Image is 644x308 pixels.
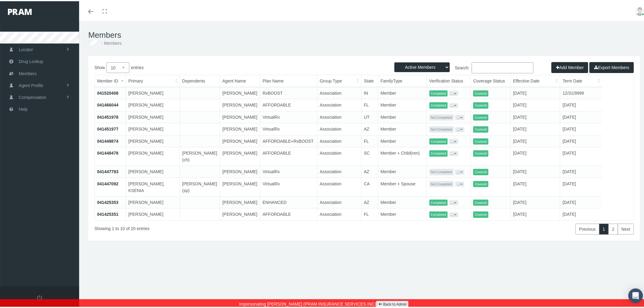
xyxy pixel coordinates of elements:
select: Showentries [107,61,129,72]
a: 041520408 [97,89,118,94]
button: ... [455,114,464,119]
a: 2 [608,222,618,233]
span: Covered [473,125,488,131]
td: [PERSON_NAME] [126,122,180,134]
td: [DATE] [511,165,560,177]
td: [PERSON_NAME] [220,134,260,146]
td: [PERSON_NAME] [220,177,260,195]
div: Open Intercom Messenger [628,287,643,302]
span: Covered [473,198,488,205]
span: Help [19,102,28,114]
td: Member [378,122,427,134]
span: Members [19,67,37,78]
a: 041451978 [97,114,118,118]
td: [DATE] [511,134,560,146]
td: AFFORDABLE [260,207,317,219]
td: [DATE] [511,122,560,134]
td: [DATE] [511,195,560,207]
span: Covered [473,113,488,120]
td: [PERSON_NAME] [126,86,180,98]
button: ... [449,211,458,216]
span: Completed [429,149,448,156]
td: [PERSON_NAME] [220,165,260,177]
span: Covered [473,210,488,217]
li: Members [100,39,122,45]
td: [PERSON_NAME] [126,110,180,122]
td: Member [378,165,427,177]
td: Member [378,134,427,146]
td: Association [317,146,361,165]
td: [DATE] [560,110,603,122]
td: [PERSON_NAME], KSENIA [126,177,180,195]
td: [PERSON_NAME] [126,195,180,207]
span: Not Completed [429,168,454,174]
input: Search: [472,61,534,72]
td: [PERSON_NAME] [126,134,180,146]
td: [DATE] [511,110,560,122]
span: Not Completed [429,125,454,131]
span: Completed [429,137,448,144]
td: [PERSON_NAME] [220,146,260,165]
td: VirtualRx [260,110,317,122]
td: [DATE] [511,146,560,165]
td: [DATE] [560,98,603,110]
th: Agent Name [220,74,260,86]
td: Member [378,195,427,207]
td: [PERSON_NAME] [220,207,260,219]
td: AZ [361,165,378,177]
td: AFFORDABLE [260,146,317,165]
th: Dependents [180,74,220,86]
td: FL [361,134,378,146]
button: ... [455,180,464,185]
td: [PERSON_NAME] [220,110,260,122]
td: [PERSON_NAME] [126,207,180,219]
a: 041449874 [97,138,118,142]
a: 041425351 [97,211,118,215]
button: Export Members [590,61,634,72]
td: Association [317,207,361,219]
span: Not Completed [429,113,454,120]
td: VirtualRx [260,177,317,195]
td: [PERSON_NAME](sp) [180,177,220,195]
td: [DATE] [560,122,603,134]
a: 041448478 [97,149,118,154]
td: [DATE] [511,177,560,195]
button: ... [449,199,458,204]
td: Association [317,98,361,110]
td: VirtualRx [260,165,317,177]
span: Drug Lookup [19,54,43,66]
td: Member + Child(ren) [378,146,427,165]
span: Agent Profile [19,79,43,90]
td: [PERSON_NAME] [126,98,180,110]
th: Group Type: activate to sort column ascending [317,74,361,86]
th: Effective Date: activate to sort column ascending [511,74,560,86]
td: UT [361,110,378,122]
span: Compensation [19,90,46,102]
td: [DATE] [511,207,560,219]
td: ENHANCED [260,195,317,207]
td: [PERSON_NAME](ch) [180,146,220,165]
h1: Members [88,29,640,39]
span: Completed [429,210,448,217]
td: [PERSON_NAME] [220,86,260,98]
a: Previous [576,222,599,233]
td: Member [378,207,427,219]
td: Association [317,110,361,122]
a: 041447092 [97,180,118,185]
td: Member + Spouse [378,177,427,195]
label: Search: [364,61,534,72]
button: ... [449,150,458,155]
a: 041451977 [97,125,118,130]
a: 1 [599,222,609,233]
a: 041466044 [97,101,118,106]
td: AFFORDABLE+RxBOOST [260,134,317,146]
label: Show entries [94,61,364,72]
span: Covered [473,101,488,107]
td: AZ [361,195,378,207]
td: AFFORDABLE [260,98,317,110]
td: Member [378,110,427,122]
a: 041447783 [97,168,118,173]
th: Plan Name [260,74,317,86]
td: [DATE] [560,177,603,195]
td: [PERSON_NAME] [126,165,180,177]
